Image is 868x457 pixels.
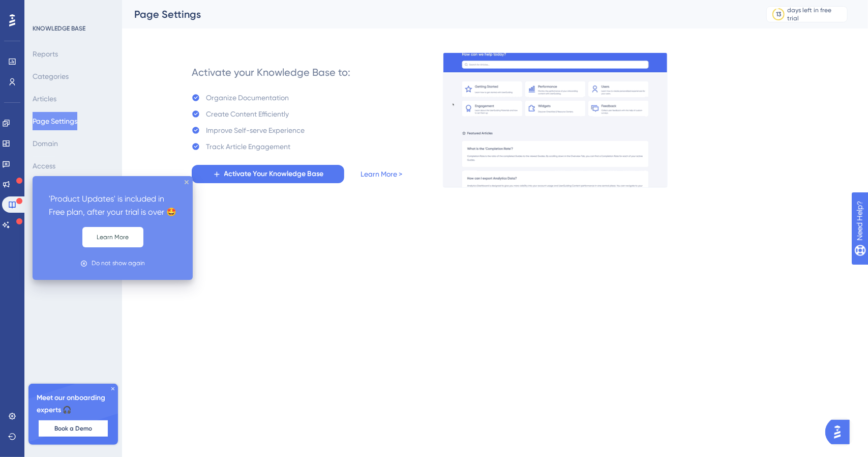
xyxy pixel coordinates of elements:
[224,168,324,180] span: Activate Your Knowledge Base
[192,65,350,79] div: Activate your Knowledge Base to:
[33,157,55,175] button: Access
[33,45,58,63] button: Reports
[49,192,176,219] p: 'Product Updates' is included in Free plan, after your trial is over 🤩
[33,134,58,153] button: Domain
[185,180,189,184] div: close tooltip
[206,124,305,136] div: Improve Self-serve Experience
[825,417,856,447] iframe: UserGuiding AI Assistant Launcher
[776,10,781,18] div: 13
[39,420,108,437] button: Book a Demo
[361,168,402,180] a: Learn More >
[92,259,145,268] div: Do not show again
[33,90,56,108] button: Articles
[54,424,92,433] span: Book a Demo
[206,108,289,120] div: Create Content Efficiently
[24,3,64,15] span: Need Help?
[192,165,344,183] button: Activate Your Knowledge Base
[443,52,668,188] img: a27db7f7ef9877a438c7956077c236be.gif
[33,67,69,85] button: Categories
[206,140,290,153] div: Track Article Engagement
[33,24,85,33] div: KNOWLEDGE BASE
[788,6,844,22] div: days left in free trial
[82,227,143,247] button: Learn More
[37,392,110,416] span: Meet our onboarding experts 🎧
[33,112,77,130] button: Page Settings
[206,92,289,104] div: Organize Documentation
[134,7,741,21] div: Page Settings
